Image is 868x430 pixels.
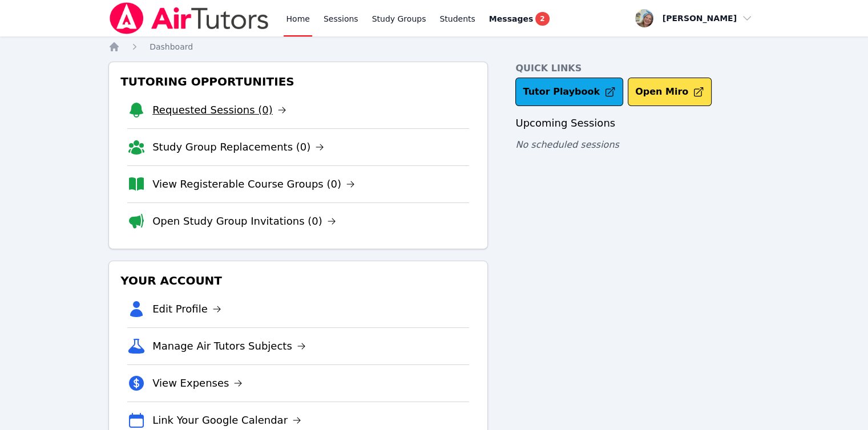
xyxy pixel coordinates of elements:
[152,338,306,354] a: Manage Air Tutors Subjects
[118,71,478,92] h3: Tutoring Opportunities
[515,139,619,150] span: No scheduled sessions
[108,41,760,52] nav: Breadcrumb
[515,62,760,75] h4: Quick Links
[152,375,243,391] a: View Expenses
[628,78,712,106] button: Open Miro
[515,78,623,106] a: Tutor Playbook
[152,412,301,428] a: Link Your Google Calendar
[152,176,355,192] a: View Registerable Course Groups (0)
[150,42,193,51] span: Dashboard
[152,213,336,229] a: Open Study Group Invitations (0)
[118,270,478,291] h3: Your Account
[108,2,270,34] img: Air Tutors
[489,13,533,25] span: Messages
[535,12,549,26] span: 2
[152,139,324,155] a: Study Group Replacements (0)
[515,115,760,131] h3: Upcoming Sessions
[152,102,286,118] a: Requested Sessions (0)
[150,41,193,52] a: Dashboard
[152,301,221,317] a: Edit Profile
